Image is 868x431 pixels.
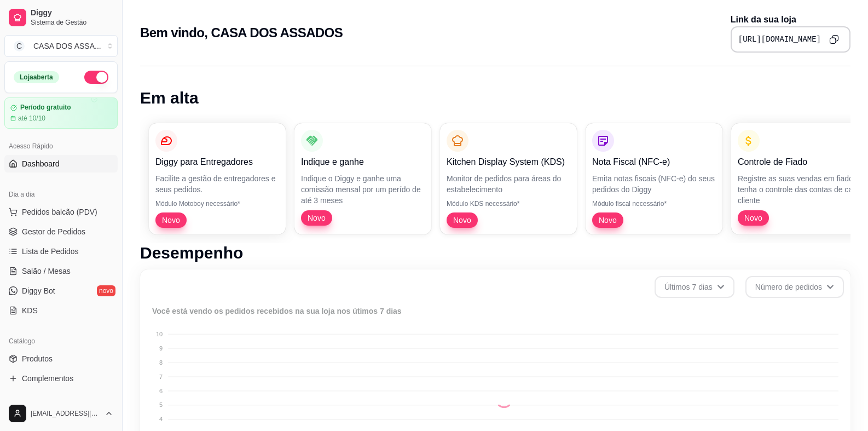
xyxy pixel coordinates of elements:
[825,31,843,48] button: Copy to clipboard
[731,13,850,26] p: Link da sua loja
[31,8,113,18] span: Diggy
[4,370,118,387] a: Complementos
[4,97,118,129] a: Período gratuitoaté 10/10
[140,88,850,108] h1: Em alta
[149,123,286,234] button: Diggy para EntregadoresFacilite a gestão de entregadores e seus pedidos.Módulo Motoboy necessário...
[745,276,844,298] button: Número de pedidos
[159,416,163,422] tspan: 4
[4,400,118,427] button: [EMAIL_ADDRESS][DOMAIN_NAME]
[655,276,734,298] button: Últimos 7 dias
[440,123,577,234] button: Kitchen Display System (KDS)Monitor de pedidos para áreas do estabelecimentoMódulo KDS necessário...
[4,186,118,203] div: Dia a dia
[4,332,118,350] div: Catálogo
[156,331,163,337] tspan: 10
[495,390,513,408] div: Loading
[447,173,570,195] p: Monitor de pedidos para áreas do estabelecimento
[152,307,402,315] text: Você está vendo os pedidos recebidos na sua loja nos útimos 7 dias
[4,155,118,173] a: Dashboard
[155,156,279,169] p: Diggy para Entregadores
[4,282,118,300] a: Diggy Botnovo
[4,137,118,155] div: Acesso Rápido
[22,246,79,257] span: Lista de Pedidos
[301,156,425,169] p: Indique e ganhe
[155,199,279,208] p: Módulo Motoboy necessário*
[31,18,113,27] span: Sistema de Gestão
[18,114,45,123] article: até 10/10
[140,24,343,42] h2: Bem vindo, CASA DOS ASSADOS
[594,215,621,226] span: Novo
[31,409,100,418] span: [EMAIL_ADDRESS][DOMAIN_NAME]
[22,305,38,316] span: KDS
[22,226,85,237] span: Gestor de Pedidos
[4,203,118,221] button: Pedidos balcão (PDV)
[159,373,163,380] tspan: 7
[158,215,184,226] span: Novo
[140,243,850,263] h1: Desempenho
[738,34,821,45] pre: [URL][DOMAIN_NAME]
[586,123,722,234] button: Nota Fiscal (NFC-e)Emita notas fiscais (NFC-e) do seus pedidos do DiggyMódulo fiscal necessário*Novo
[738,173,861,206] p: Registre as suas vendas em fiado e tenha o controle das contas de cada cliente
[159,359,163,366] tspan: 8
[592,173,716,195] p: Emita notas fiscais (NFC-e) do seus pedidos do Diggy
[731,123,868,234] button: Controle de FiadoRegistre as suas vendas em fiado e tenha o controle das contas de cada clienteNovo
[447,199,570,208] p: Módulo KDS necessário*
[14,71,59,83] div: Loja aberta
[4,4,118,31] a: DiggySistema de Gestão
[592,156,716,169] p: Nota Fiscal (NFC-e)
[4,350,118,367] a: Produtos
[14,41,25,51] span: C
[294,123,431,234] button: Indique e ganheIndique o Diggy e ganhe uma comissão mensal por um perído de até 3 mesesNovo
[592,199,716,208] p: Módulo fiscal necessário*
[22,285,55,296] span: Diggy Bot
[740,212,767,223] span: Novo
[449,215,476,226] span: Novo
[159,401,163,408] tspan: 5
[22,353,53,364] span: Produtos
[738,156,861,169] p: Controle de Fiado
[4,302,118,319] a: KDS
[20,104,71,112] article: Período gratuito
[159,388,163,394] tspan: 6
[22,373,73,384] span: Complementos
[4,223,118,240] a: Gestor de Pedidos
[33,41,101,51] div: CASA DOS ASSA ...
[4,243,118,260] a: Lista de Pedidos
[303,212,330,223] span: Novo
[447,156,570,169] p: Kitchen Display System (KDS)
[4,35,118,57] button: Select a team
[84,71,108,84] button: Alterar Status
[155,173,279,195] p: Facilite a gestão de entregadores e seus pedidos.
[22,158,60,169] span: Dashboard
[22,266,71,277] span: Salão / Mesas
[4,262,118,280] a: Salão / Mesas
[301,173,425,206] p: Indique o Diggy e ganhe uma comissão mensal por um perído de até 3 meses
[22,206,97,217] span: Pedidos balcão (PDV)
[159,345,163,352] tspan: 9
